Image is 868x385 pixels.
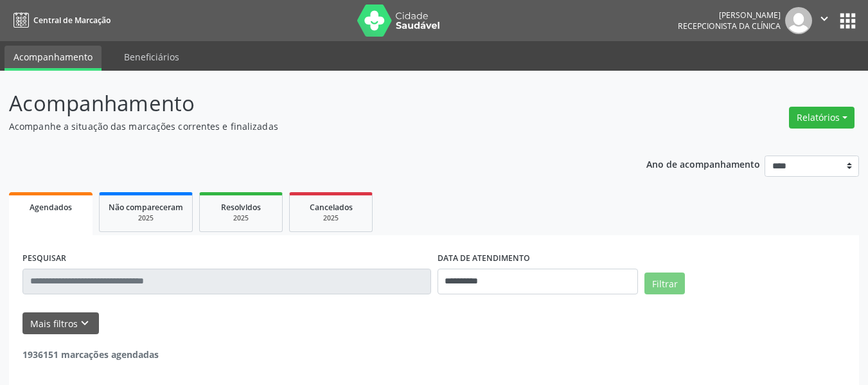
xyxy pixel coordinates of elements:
button: Filtrar [644,273,685,294]
p: Acompanhamento [9,87,604,120]
span: Cancelados [310,202,353,213]
div: [PERSON_NAME] [678,10,781,21]
span: Não compareceram [109,202,183,213]
img: img [785,7,812,34]
div: 2025 [209,213,273,223]
button:  [812,7,837,34]
div: 2025 [299,213,363,223]
button: apps [837,10,859,32]
strong: 1936151 marcações agendadas [22,348,159,361]
span: Recepcionista da clínica [678,21,781,31]
div: 2025 [109,213,183,223]
button: Mais filtroskeyboard_arrow_down [22,312,99,335]
span: Central de Marcação [33,15,111,26]
label: DATA DE ATENDIMENTO [438,249,530,269]
span: Agendados [30,202,72,213]
a: Beneficiários [115,46,188,68]
span: Resolvidos [221,202,261,213]
p: Ano de acompanhamento [646,156,760,172]
a: Central de Marcação [9,10,111,31]
p: Acompanhe a situação das marcações correntes e finalizadas [9,120,604,133]
i:  [817,12,831,26]
label: PESQUISAR [22,249,66,269]
button: Relatórios [789,107,855,129]
a: Acompanhamento [4,46,102,71]
i: keyboard_arrow_down [78,316,92,330]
